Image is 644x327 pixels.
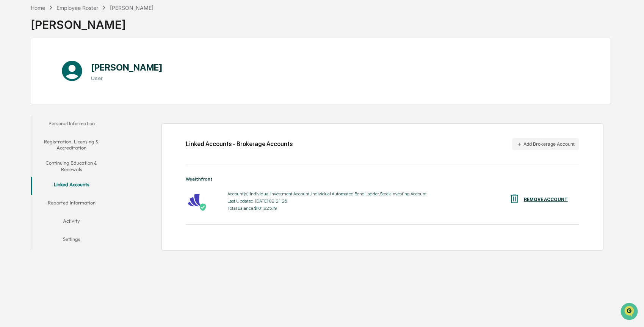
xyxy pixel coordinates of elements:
div: Last Updated: [DATE] 02:21:26 [227,198,427,204]
div: 🗄️ [55,96,61,102]
button: Activity [31,213,112,231]
h1: [PERSON_NAME] [91,62,163,73]
div: Employee Roster [56,5,98,11]
a: 🔎Data Lookup [5,107,51,121]
div: Start new chat [26,58,124,66]
span: Attestations [63,96,94,103]
img: Wealthfront - Active [186,191,205,210]
div: REMOVE ACCOUNT [524,197,568,202]
div: Linked Accounts - Brokerage Accounts [186,140,293,148]
div: [PERSON_NAME] [110,5,154,11]
button: Settings [31,231,112,250]
h3: User [91,75,163,81]
div: secondary tabs example [31,116,112,250]
div: Account(s): Individual Investment Account, Individual Automated Bond Ladder, Stock Investing Account [227,191,427,197]
div: Wealthfront [186,176,579,182]
p: How can we help? [8,16,138,28]
span: Preclearance [15,96,49,103]
div: 🖐️ [8,96,14,102]
button: Registration, Licensing & Accreditation [31,134,112,156]
span: Pylon [75,129,92,134]
button: Linked Accounts [31,177,112,195]
iframe: Open customer support [620,302,640,322]
a: 🖐️Preclearance [5,93,52,106]
div: 🔎 [8,111,14,117]
button: Reported Information [31,195,112,213]
div: Home [31,5,45,11]
a: Powered byPylon [53,128,92,134]
img: REMOVE ACCOUNT [509,193,520,204]
button: Add Brokerage Account [512,138,579,150]
img: 1746055101610-c473b297-6a78-478c-a979-82029cc54cd1 [8,58,21,72]
div: Total Balance: $101,825.19 [227,206,427,211]
button: Continuing Education & Renewals [31,155,112,177]
div: [PERSON_NAME] [31,12,154,31]
div: We're offline, we'll be back soon [26,66,99,72]
button: Personal Information [31,116,112,134]
img: Active [199,203,207,211]
button: Start new chat [129,60,138,69]
span: Data Lookup [15,110,48,118]
a: 🗄️Attestations [52,93,97,106]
